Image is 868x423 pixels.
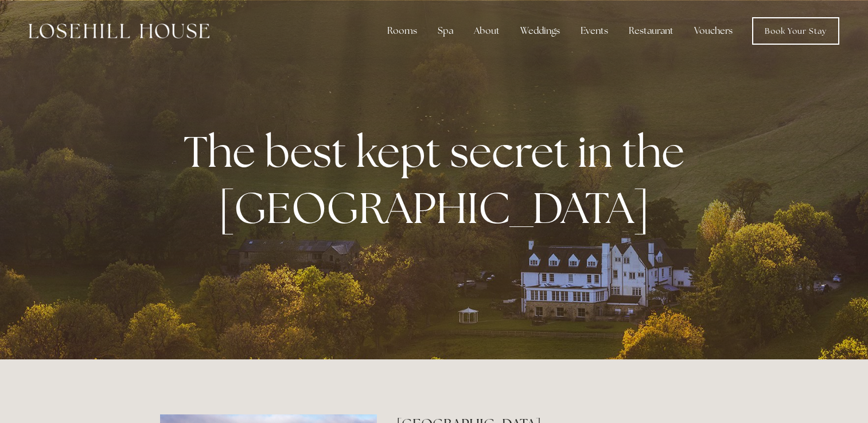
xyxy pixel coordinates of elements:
strong: The best kept secret in the [GEOGRAPHIC_DATA] [184,123,694,236]
div: Rooms [378,19,426,42]
div: Spa [429,19,462,42]
div: About [465,19,509,42]
div: Restaurant [620,19,683,42]
div: Events [571,19,617,42]
a: Vouchers [685,19,742,42]
img: Losehill House [29,23,209,38]
div: Weddings [511,19,569,42]
a: Book Your Stay [752,17,839,45]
